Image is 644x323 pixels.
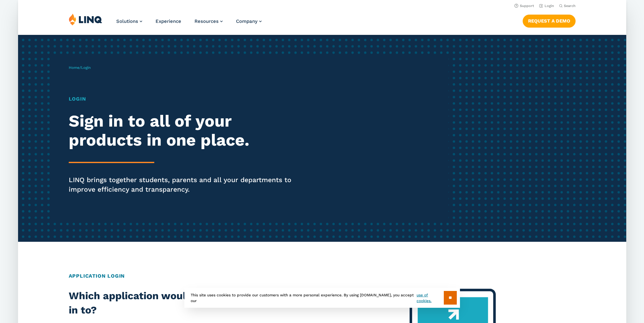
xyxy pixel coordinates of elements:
[564,4,575,8] span: Search
[69,65,91,70] span: /
[236,18,262,24] a: Company
[156,18,181,24] a: Experience
[116,18,138,24] span: Solutions
[69,289,271,318] h2: Which application would you like to sign in to?
[69,112,303,150] h2: Sign in to all of your products in one place.
[559,3,575,8] button: Open Search Bar
[69,175,303,194] p: LINQ brings together students, parents and all your departments to improve efficiency and transpa...
[236,18,258,24] span: Company
[69,272,576,280] h2: Application Login
[116,18,142,24] a: Solutions
[81,65,91,70] span: Login
[539,4,554,8] a: Login
[522,13,575,27] nav: Button Navigation
[194,18,223,24] a: Resources
[69,65,80,70] a: Home
[69,95,303,103] h1: Login
[184,288,460,308] div: This site uses cookies to provide our customers with a more personal experience. By using [DOMAIN...
[18,2,626,9] nav: Utility Navigation
[514,4,534,8] a: Support
[69,13,102,25] img: LINQ | K‑12 Software
[417,292,443,304] a: use of cookies.
[116,13,262,34] nav: Primary Navigation
[522,15,575,27] a: Request a Demo
[194,18,219,24] span: Resources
